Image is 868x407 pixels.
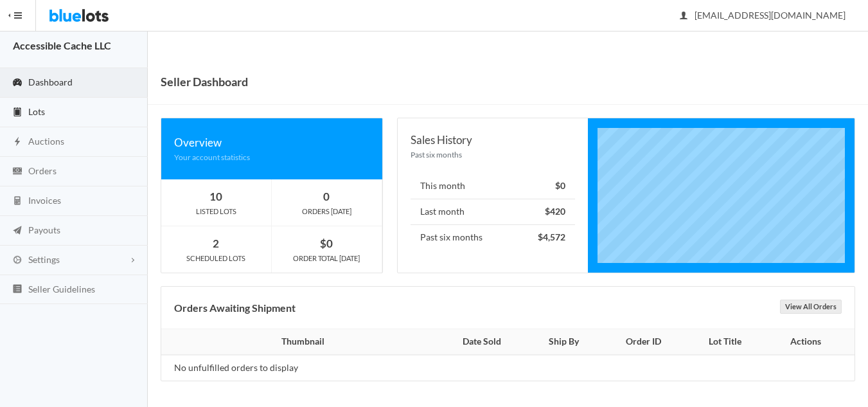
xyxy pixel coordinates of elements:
[13,39,111,51] strong: Accessible Cache LLC
[677,10,690,23] ion-icon: person
[538,231,565,242] strong: $4,572
[411,174,575,199] li: This month
[545,206,565,217] strong: $420
[174,302,296,314] b: Orders Awaiting Shipment
[28,136,64,147] span: Auctions
[161,253,271,264] div: SCHEDULED LOTS
[11,255,24,267] ion-icon: cog
[11,225,24,237] ion-icon: paper plane
[11,136,24,149] ion-icon: flash
[411,131,575,149] div: Sales History
[28,106,45,117] span: Lots
[680,10,846,21] span: [EMAIL_ADDRESS][DOMAIN_NAME]
[11,77,24,89] ion-icon: speedometer
[11,107,24,119] ion-icon: clipboard
[161,329,437,355] th: Thumbnail
[28,77,73,87] span: Dashboard
[527,329,601,355] th: Ship By
[11,166,24,178] ion-icon: cash
[272,206,382,217] div: ORDERS [DATE]
[161,72,248,91] h1: Seller Dashboard
[11,284,24,296] ion-icon: list box
[11,195,24,208] ion-icon: calculator
[555,180,565,191] strong: $0
[209,190,222,203] strong: 10
[411,199,575,225] li: Last month
[28,224,60,235] span: Payouts
[28,195,61,206] span: Invoices
[323,190,330,203] strong: 0
[161,206,271,217] div: LISTED LOTS
[272,253,382,264] div: ORDER TOTAL [DATE]
[28,284,95,294] span: Seller Guidelines
[28,165,57,176] span: Orders
[161,355,437,381] td: No unfulfilled orders to display
[213,237,219,250] strong: 2
[28,254,60,265] span: Settings
[411,149,575,161] div: Past six months
[765,329,855,355] th: Actions
[174,134,369,151] div: Overview
[601,329,686,355] th: Order ID
[320,237,333,250] strong: $0
[686,329,765,355] th: Lot Title
[437,329,527,355] th: Date Sold
[411,224,575,250] li: Past six months
[174,151,369,163] div: Your account statistics
[780,300,842,314] a: View All Orders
